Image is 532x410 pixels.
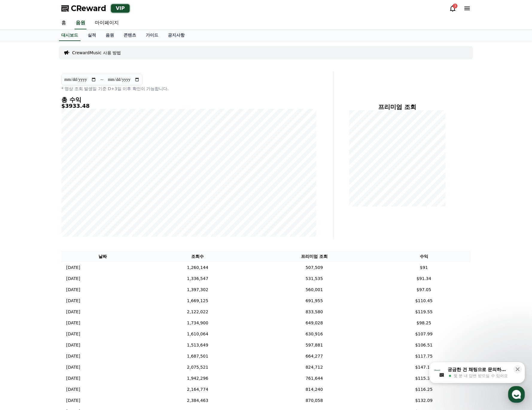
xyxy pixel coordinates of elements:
[251,317,377,329] td: 649,028
[66,364,80,370] p: [DATE]
[66,375,80,382] p: [DATE]
[144,273,251,284] td: 1,336,547
[2,190,39,205] a: 홈
[66,397,80,404] p: [DATE]
[100,76,104,83] p: ~
[119,30,141,41] a: 콘텐츠
[61,86,316,92] p: * 영상 조회 발생일 기준 D+3일 이후 확인이 가능합니다.
[251,373,377,384] td: 761,644
[144,329,251,340] td: 1,610,064
[72,50,121,56] a: CrewardMusic 사용 방법
[61,4,106,13] a: CReward
[251,273,377,284] td: 531,535
[338,104,456,110] h4: 프리미엄 조회
[144,395,251,406] td: 2,384,463
[377,295,471,306] td: $110.45
[101,30,119,41] a: 음원
[251,262,377,273] td: 507,509
[57,17,71,29] a: 홈
[92,199,100,204] span: 설정
[19,199,22,204] span: 홈
[66,276,80,282] p: [DATE]
[144,384,251,395] td: 2,164,774
[377,251,471,262] th: 수익
[449,5,456,12] a: 3
[251,295,377,306] td: 691,955
[66,331,80,337] p: [DATE]
[71,4,106,13] span: CReward
[377,329,471,340] td: $107.99
[251,284,377,295] td: 560,001
[144,284,251,295] td: 1,397,302
[377,273,471,284] td: $91.34
[66,298,80,304] p: [DATE]
[66,353,80,359] p: [DATE]
[251,251,377,262] th: 프리미엄 조회
[144,373,251,384] td: 1,942,296
[377,284,471,295] td: $97.05
[77,190,115,205] a: 설정
[251,306,377,317] td: 833,580
[144,306,251,317] td: 2,122,022
[61,251,144,262] th: 날짜
[144,340,251,351] td: 1,513,649
[66,264,80,271] p: [DATE]
[453,4,457,8] div: 3
[144,295,251,306] td: 1,669,125
[61,103,316,109] h5: $3933.48
[90,17,124,29] a: 마이페이지
[163,30,189,41] a: 공지사항
[251,351,377,362] td: 664,277
[144,351,251,362] td: 1,687,501
[66,342,80,348] p: [DATE]
[144,251,251,262] th: 조회수
[111,4,130,13] div: VIP
[251,362,377,373] td: 824,712
[377,262,471,273] td: $91
[66,320,80,326] p: [DATE]
[377,384,471,395] td: $116.25
[377,306,471,317] td: $119.55
[59,30,80,41] a: 대시보드
[377,317,471,329] td: $98.25
[39,190,77,205] a: 대화
[83,30,101,41] a: 실적
[144,262,251,273] td: 1,260,144
[141,30,163,41] a: 가이드
[55,199,62,204] span: 대화
[377,373,471,384] td: $115.36
[251,395,377,406] td: 870,058
[66,309,80,315] p: [DATE]
[66,287,80,293] p: [DATE]
[61,96,316,103] h4: 총 수익
[75,17,86,29] a: 음원
[251,384,377,395] td: 814,240
[377,340,471,351] td: $106.51
[377,351,471,362] td: $117.75
[377,395,471,406] td: $132.09
[377,362,471,373] td: $147.14
[251,340,377,351] td: 597,881
[66,386,80,393] p: [DATE]
[144,317,251,329] td: 1,734,900
[251,329,377,340] td: 630,916
[144,362,251,373] td: 2,075,521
